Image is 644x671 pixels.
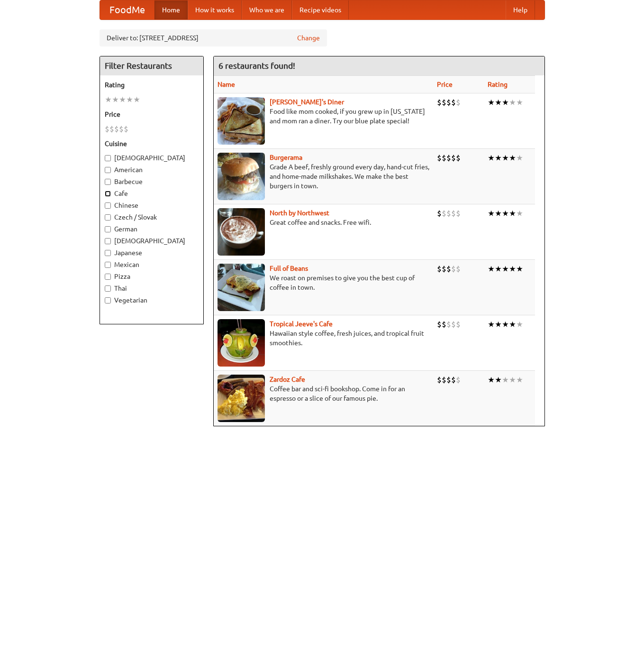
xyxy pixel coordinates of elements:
[451,97,456,108] li: $
[105,201,199,210] label: Chinese
[109,124,114,134] li: $
[446,319,451,330] li: $
[488,97,495,108] li: ★
[456,208,461,219] li: $
[218,107,429,126] p: Food like mom cooked, if you grew up in [US_STATE] and mom ran a diner. Try our blue plate special!
[105,238,111,244] input: [DEMOGRAPHIC_DATA]
[506,0,535,19] a: Help
[105,248,199,257] label: Japanese
[105,124,109,134] li: $
[218,319,265,367] img: jeeves.jpg
[105,189,199,198] label: Cafe
[488,319,495,330] li: ★
[105,202,111,209] input: Chinese
[119,124,124,134] li: $
[451,375,456,385] li: $
[270,320,333,328] a: Tropical Jeeve's Cafe
[100,29,327,46] div: Deliver to: [STREET_ADDRESS]
[446,208,451,219] li: $
[488,153,495,163] li: ★
[270,98,344,106] a: [PERSON_NAME]'s Diner
[456,319,461,330] li: $
[218,264,265,311] img: beans.jpg
[105,212,199,222] label: Czech / Slovak
[105,214,111,221] input: Czech / Slovak
[105,179,111,185] input: Barbecue
[437,153,442,163] li: $
[218,208,265,256] img: north.jpg
[105,167,111,173] input: American
[488,264,495,274] li: ★
[495,264,502,274] li: ★
[105,236,199,246] label: [DEMOGRAPHIC_DATA]
[516,208,523,219] li: ★
[502,375,509,385] li: ★
[442,208,446,219] li: $
[509,153,516,163] li: ★
[495,153,502,163] li: ★
[509,208,516,219] li: ★
[105,262,111,268] input: Mexican
[270,265,308,272] a: Full of Beans
[114,124,119,134] li: $
[105,94,112,105] li: ★
[105,191,111,197] input: Cafe
[270,376,305,383] a: Zardoz Cafe
[451,153,456,163] li: $
[270,209,329,217] b: North by Northwest
[105,285,111,292] input: Thai
[502,153,509,163] li: ★
[105,284,199,293] label: Thai
[446,375,451,385] li: $
[437,319,442,330] li: $
[509,319,516,330] li: ★
[437,208,442,219] li: $
[292,0,349,19] a: Recipe videos
[516,153,523,163] li: ★
[126,94,133,105] li: ★
[502,319,509,330] li: ★
[495,319,502,330] li: ★
[105,295,199,305] label: Vegetarian
[105,80,199,90] h5: Rating
[456,375,461,385] li: $
[105,272,199,281] label: Pizza
[451,264,456,274] li: $
[451,319,456,330] li: $
[502,264,509,274] li: ★
[509,375,516,385] li: ★
[502,97,509,108] li: ★
[509,97,516,108] li: ★
[495,97,502,108] li: ★
[105,155,111,161] input: [DEMOGRAPHIC_DATA]
[105,177,199,186] label: Barbecue
[442,264,446,274] li: $
[297,33,320,43] a: Change
[218,329,429,348] p: Hawaiian style coffee, fresh juices, and tropical fruit smoothies.
[105,260,199,269] label: Mexican
[218,153,265,200] img: burgerama.jpg
[451,208,456,219] li: $
[495,375,502,385] li: ★
[516,264,523,274] li: ★
[442,153,446,163] li: $
[218,218,429,227] p: Great coffee and snacks. Free wifi.
[218,375,265,422] img: zardoz.jpg
[516,319,523,330] li: ★
[509,264,516,274] li: ★
[446,97,451,108] li: $
[270,154,302,161] b: Burgerama
[442,319,446,330] li: $
[154,0,188,19] a: Home
[218,97,265,145] img: sallys.jpg
[218,162,429,191] p: Grade A beef, freshly ground every day, hand-cut fries, and home-made milkshakes. We make the bes...
[437,81,453,88] a: Price
[105,274,111,280] input: Pizza
[133,94,140,105] li: ★
[502,208,509,219] li: ★
[437,97,442,108] li: $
